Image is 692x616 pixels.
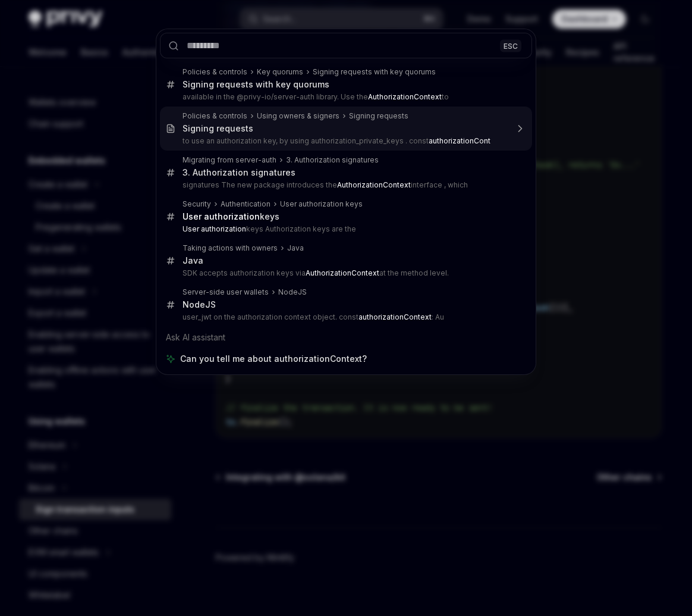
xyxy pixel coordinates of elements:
span: Can you tell me about authorizationContext? [180,353,367,365]
div: Java [287,243,304,253]
div: Migrating from server-auth [183,155,276,165]
p: user_jwt on the authorization context object. const : Au [183,312,507,322]
p: keys Authorization keys are the [183,224,507,234]
div: ESC [500,39,521,52]
div: 3. Authorization signatures [286,155,379,165]
p: signatures The new package introduces the interface , which [183,180,507,190]
b: AuthorizationContext [306,268,379,277]
div: Signing requests with key quorums [313,67,436,77]
div: Key quorums [257,67,303,77]
div: Taking actions with owners [183,243,278,253]
div: keys [183,211,279,222]
div: Server-side user wallets [183,287,269,297]
div: Using owners & signers [257,111,339,121]
b: AuthorizationContext [368,92,442,101]
b: User authorization [183,211,260,221]
div: Signing requests [183,123,253,134]
b: AuthorizationContext [337,180,411,189]
div: Signing requests [349,111,408,121]
div: User authorization keys [280,199,363,209]
div: Policies & controls [183,111,247,121]
div: Signing requests with key quorums [183,79,329,90]
b: authorizationContext [358,312,432,321]
p: SDK accepts authorization keys via at the method level. [183,268,507,278]
div: Security [183,199,211,209]
div: Authentication [221,199,270,209]
div: NodeJS [183,299,216,310]
p: available in the @privy-io/server-auth library. Use the to [183,92,507,102]
div: 3. Authorization signatures [183,167,295,178]
p: to use an authorization key, by using authorization_private_keys . const [183,136,507,146]
b: authorizationCont [429,136,490,145]
div: Java [183,255,203,266]
div: Ask AI assistant [160,327,532,348]
div: NodeJS [278,287,307,297]
b: User authorization [183,224,246,233]
div: Policies & controls [183,67,247,77]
